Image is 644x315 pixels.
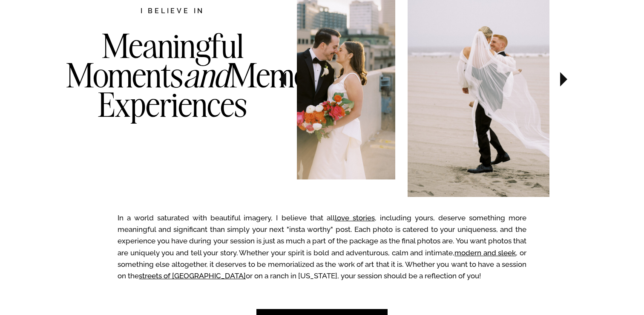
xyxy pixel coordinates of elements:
h2: I believe in [95,6,250,17]
i: and [183,54,229,96]
a: love stories [335,214,375,222]
h3: Meaningful Moments Memorable Experiences [66,31,279,154]
a: modern and sleek [454,249,516,257]
a: streets of [GEOGRAPHIC_DATA] [139,272,246,280]
p: In a world saturated with beautiful imagery, I believe that all , including yours, deserve someth... [118,212,526,286]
